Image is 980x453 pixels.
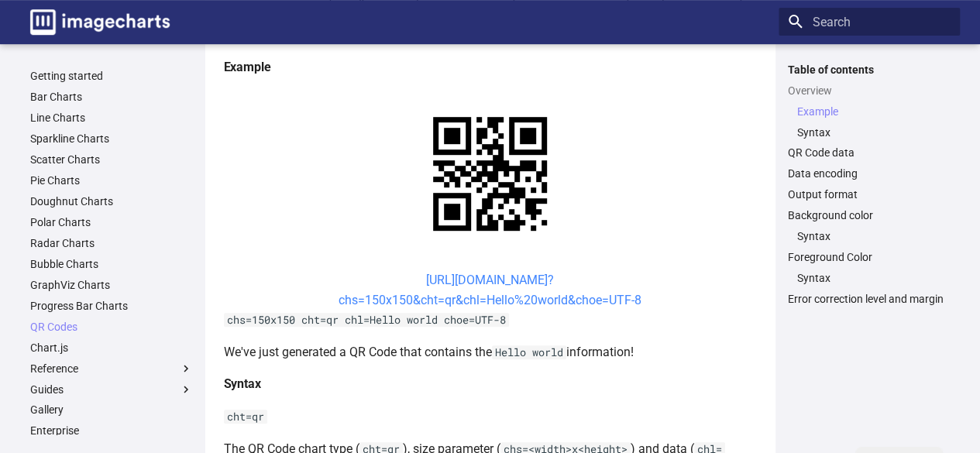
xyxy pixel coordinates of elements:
label: Table of contents [779,63,960,77]
code: chs=150x150 cht=qr chl=Hello world choe=UTF-8 [224,313,509,327]
input: Search [779,8,960,36]
a: Example [797,105,951,118]
a: Gallery [30,403,193,417]
img: chart [406,90,574,258]
a: Scatter Charts [30,153,193,166]
a: Doughnut Charts [30,194,193,208]
a: Syntax [797,271,951,285]
a: Data encoding [788,166,951,180]
h4: Syntax [224,374,757,394]
a: Output format [788,187,951,201]
a: Bar Charts [30,90,193,104]
a: QR Codes [30,320,193,334]
label: Guides [30,383,193,396]
a: Bubble Charts [30,257,193,271]
a: Image-Charts documentation [24,3,176,41]
h4: Example [224,57,757,77]
nav: Foreground Color [788,271,951,285]
label: Reference [30,362,193,376]
a: Foreground Color [788,250,951,264]
a: Enterprise [30,424,193,438]
a: Syntax [797,125,951,139]
a: Pie Charts [30,173,193,187]
nav: Table of contents [779,63,960,307]
a: Progress Bar Charts [30,299,193,313]
a: Syntax [797,229,951,243]
a: Overview [788,84,951,98]
a: GraphViz Charts [30,278,193,292]
a: Error correction level and margin [788,292,951,306]
a: Polar Charts [30,215,193,229]
p: We've just generated a QR Code that contains the information! [224,342,757,362]
a: Line Charts [30,111,193,125]
nav: Background color [788,229,951,243]
a: Radar Charts [30,236,193,250]
a: [URL][DOMAIN_NAME]?chs=150x150&cht=qr&chl=Hello%20world&choe=UTF-8 [339,273,641,307]
a: Background color [788,208,951,222]
a: Sparkline Charts [30,132,193,146]
code: Hello world [492,345,566,359]
img: logo [30,9,170,35]
nav: Overview [788,105,951,139]
code: cht=qr [224,410,267,424]
a: Chart.js [30,341,193,355]
a: QR Code data [788,146,951,160]
a: Getting started [30,69,193,83]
